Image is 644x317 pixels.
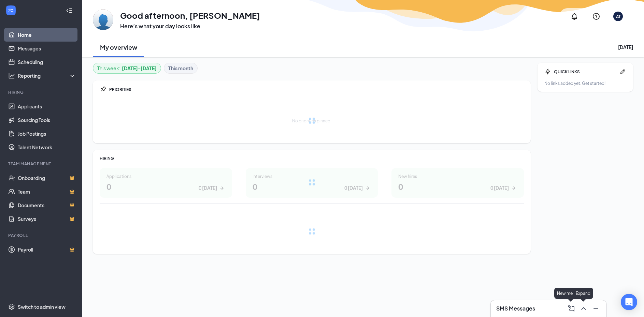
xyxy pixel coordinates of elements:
[8,72,15,79] svg: Analysis
[120,10,260,21] h1: Good afternoon, [PERSON_NAME]
[577,303,588,314] button: ChevronUp
[619,68,626,75] svg: Pen
[8,232,75,238] div: Payroll
[18,28,76,42] a: Home
[18,100,76,113] a: Applicants
[109,87,524,92] div: PRIORITIES
[565,303,576,314] button: ComposeMessage
[66,7,73,14] svg: Collapse
[18,140,76,154] a: Talent Network
[100,43,137,51] h2: My overview
[8,303,15,310] svg: Settings
[554,69,617,75] div: QUICK LINKS
[590,303,601,314] button: Minimize
[579,304,588,313] svg: ChevronUp
[8,7,14,14] svg: WorkstreamLogo
[18,198,76,212] a: DocumentsCrown
[97,64,157,72] div: This week :
[544,68,551,75] svg: Bolt
[592,304,600,313] svg: Minimize
[18,127,76,140] a: Job Postings
[544,80,626,86] div: No links added yet. Get started!
[621,294,637,310] div: Open Intercom Messenger
[120,22,260,30] h3: Here’s what your day looks like
[100,86,106,93] svg: Pin
[18,212,76,226] a: SurveysCrown
[18,303,66,310] div: Switch to admin view
[573,288,593,299] div: Expand
[100,155,524,161] div: HIRING
[570,12,578,20] svg: Notifications
[18,55,76,69] a: Scheduling
[18,42,76,55] a: Messages
[18,113,76,127] a: Sourcing Tools
[93,10,113,30] img: Allison Turner
[592,12,600,20] svg: QuestionInfo
[18,185,76,198] a: TeamCrown
[554,288,587,299] div: New message
[8,161,75,167] div: Team Management
[18,243,76,256] a: PayrollCrown
[122,64,157,72] b: [DATE] - [DATE]
[567,304,575,313] svg: ComposeMessage
[18,171,76,185] a: OnboardingCrown
[8,89,75,95] div: Hiring
[168,64,193,72] b: This month
[618,44,633,50] div: [DATE]
[616,14,620,19] div: AT
[496,305,535,312] h3: SMS Messages
[18,72,76,79] div: Reporting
